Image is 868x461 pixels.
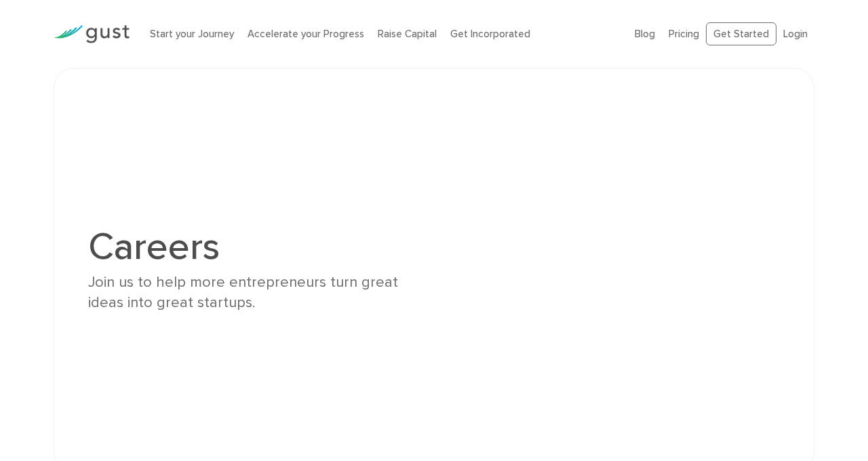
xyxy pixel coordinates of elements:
[635,28,655,40] a: Blog
[783,28,808,40] a: Login
[54,25,130,43] img: Gust Logo
[706,22,776,46] a: Get Started
[248,28,364,40] a: Accelerate your Progress
[669,28,699,40] a: Pricing
[450,28,530,40] a: Get Incorporated
[378,28,437,40] a: Raise Capital
[150,28,234,40] a: Start your Journey
[88,273,424,313] div: Join us to help more entrepreneurs turn great ideas into great startups.
[88,228,424,266] h1: Careers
